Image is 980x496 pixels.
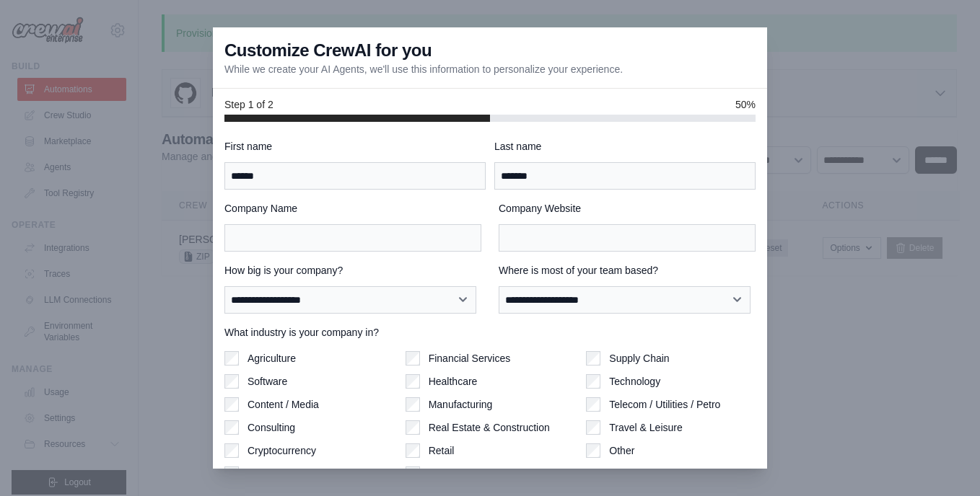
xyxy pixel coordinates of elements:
label: Manufacturing [429,397,493,412]
span: Step 1 of 2 [224,97,274,112]
span: 50% [735,97,756,112]
label: Technology [609,374,660,389]
label: Where is most of your team based? [499,263,756,278]
label: First name [224,139,486,154]
label: Telecom / Utilities / Petro [609,397,720,412]
label: Supply Chain [609,351,669,366]
label: Financial Services [429,351,511,366]
label: Last name [494,139,756,154]
label: Company Website [499,201,756,216]
label: Cryptocurrency [248,443,316,458]
h3: Customize CrewAI for you [224,39,432,62]
label: Other [609,443,634,458]
label: Software [248,374,287,389]
label: What industry is your company in? [224,325,756,340]
label: Agriculture [248,351,296,366]
label: Consulting [248,420,295,435]
label: Travel & Leisure [609,420,682,435]
label: Education [248,466,292,481]
label: Real Estate & Construction [429,420,550,435]
label: Content / Media [248,397,319,412]
label: How big is your company? [224,263,481,278]
label: Healthcare [429,374,478,389]
label: Staffing [429,466,463,481]
label: Company Name [224,201,481,216]
p: While we create your AI Agents, we'll use this information to personalize your experience. [224,62,623,76]
label: Retail [429,443,455,458]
